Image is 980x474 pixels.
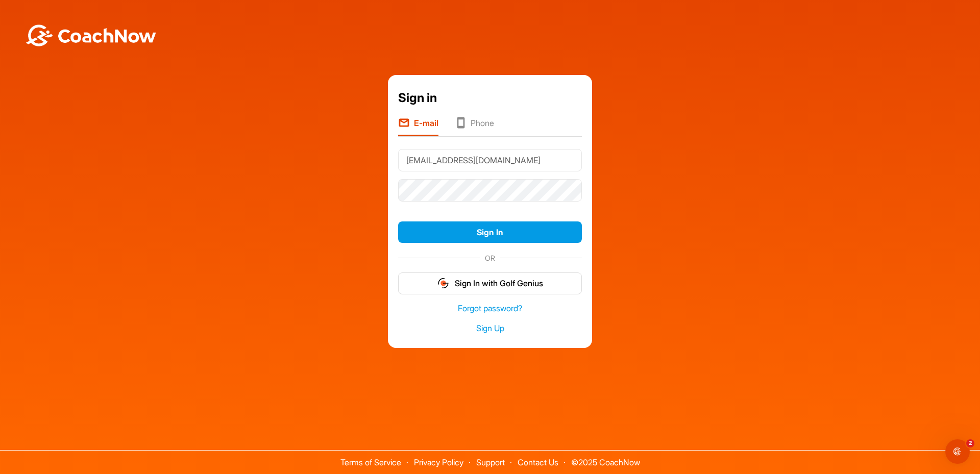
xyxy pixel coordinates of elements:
a: Forgot password? [398,303,582,314]
span: 2 [966,439,974,447]
span: OR [480,253,500,263]
div: Sign in [398,89,582,107]
img: gg_logo [437,277,450,289]
a: Privacy Policy [414,457,463,467]
iframe: Intercom live chat [945,439,970,464]
button: Sign In with Golf Genius [398,272,582,294]
li: E-mail [398,117,438,136]
span: © 2025 CoachNow [566,451,645,466]
input: E-mail [398,149,582,171]
a: Contact Us [518,457,558,467]
li: Phone [455,117,494,136]
a: Support [476,457,505,467]
a: Sign Up [398,322,582,334]
img: BwLJSsUCoWCh5upNqxVrqldRgqLPVwmV24tXu5FoVAoFEpwwqQ3VIfuoInZCoVCoTD4vwADAC3ZFMkVEQFDAAAAAElFTkSuQmCC [24,24,157,46]
button: Sign In [398,221,582,243]
a: Terms of Service [340,457,401,467]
